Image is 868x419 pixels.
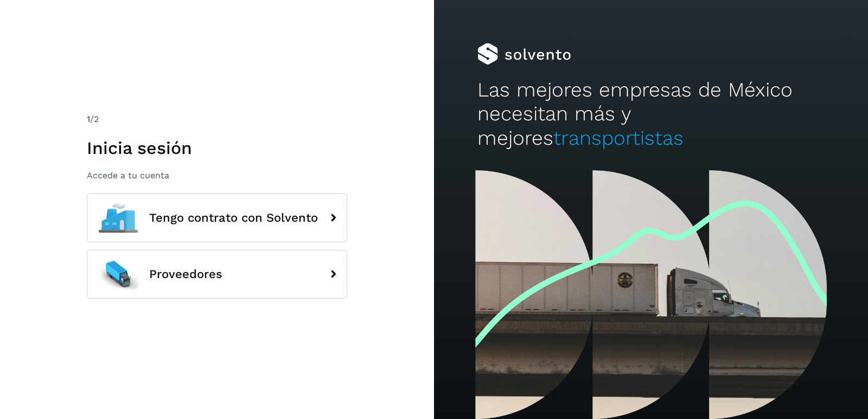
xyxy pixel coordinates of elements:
[553,126,684,150] span: transportistas
[87,170,347,181] p: Accede a tu cuenta
[87,138,347,158] h1: Inicia sesión
[87,194,347,242] button: Tengo contrato con Solvento
[87,114,90,124] span: 1
[149,211,318,224] span: Tengo contrato con Solvento
[477,78,825,150] h2: Las mejores empresas de México necesitan más y mejores
[87,250,347,299] button: Proveedores
[87,113,347,126] div: /2
[149,268,222,281] span: Proveedores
